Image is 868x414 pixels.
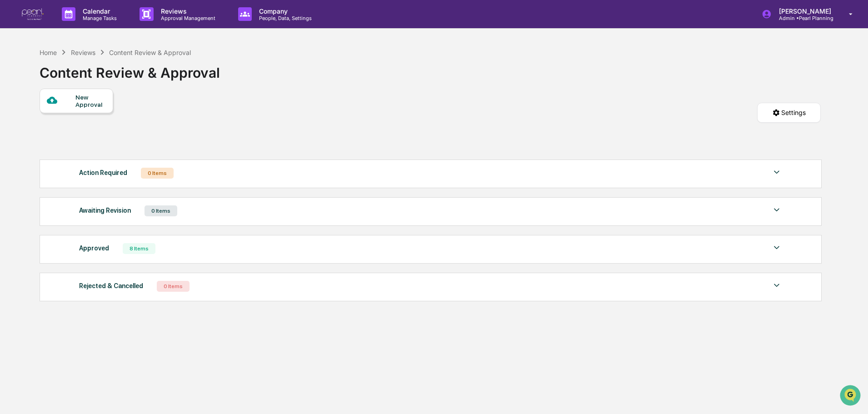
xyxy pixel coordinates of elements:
div: 8 Items [123,243,155,254]
div: New Approval [75,94,106,108]
img: caret [771,205,782,215]
span: Pylon [90,154,110,161]
img: caret [771,242,782,253]
a: Powered byPylon [64,154,110,161]
p: Manage Tasks [75,15,121,21]
img: caret [771,167,782,178]
p: How can we help? [9,19,165,34]
div: 0 Items [141,168,174,179]
button: Settings [757,103,821,123]
a: 🖐️Preclearance [5,111,62,127]
div: 0 Items [157,281,190,292]
div: Action Required [79,167,127,179]
a: 🗄️Attestations [62,111,116,127]
div: Approved [79,242,109,254]
div: 0 Items [145,205,177,216]
div: 🗄️ [66,115,73,123]
div: Reviews [71,49,95,56]
p: Approval Management [154,15,220,21]
p: Company [252,7,316,15]
div: Home [40,49,57,56]
p: Admin • Pearl Planning [772,15,836,21]
img: 1746055101610-c473b297-6a78-478c-a979-82029cc54cd1 [9,70,25,86]
span: Data Lookup [18,132,57,141]
p: [PERSON_NAME] [772,7,836,15]
iframe: Open customer support [839,384,863,409]
img: logo [22,8,44,20]
span: Attestations [75,115,113,124]
div: 🖐️ [9,115,16,123]
div: We're available if you need us! [31,79,115,86]
p: People, Data, Settings [252,15,316,21]
div: Start new chat [31,70,149,79]
div: Rejected & Cancelled [79,280,143,292]
p: Calendar [75,7,121,15]
span: Preclearance [18,115,59,124]
p: Reviews [154,7,220,15]
button: Start new chat [155,72,165,83]
div: 🔎 [9,133,16,140]
div: Content Review & Approval [40,57,220,81]
div: Awaiting Revision [79,205,131,216]
div: Content Review & Approval [109,49,191,56]
a: 🔎Data Lookup [5,128,61,145]
img: caret [771,280,782,291]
